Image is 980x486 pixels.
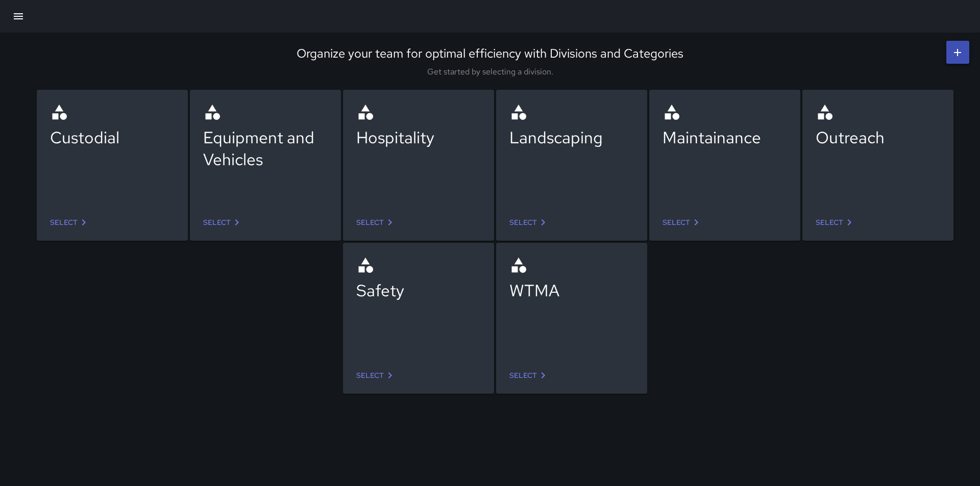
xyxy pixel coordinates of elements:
[199,213,247,232] a: Select
[356,279,481,301] div: Safety
[509,126,634,148] div: Landscaping
[352,366,400,385] a: Select
[13,66,967,77] div: Get started by selecting a division.
[13,45,967,61] div: Organize your team for optimal efficiency with Divisions and Categories
[352,213,400,232] a: Select
[816,126,940,148] div: Outreach
[658,213,706,232] a: Select
[46,213,94,232] a: Select
[812,213,860,232] a: Select
[663,126,787,148] div: Maintainance
[509,279,634,301] div: WTMA
[203,126,328,170] div: Equipment and Vehicles
[50,126,175,148] div: Custodial
[505,213,553,232] a: Select
[356,126,481,148] div: Hospitality
[505,366,553,385] a: Select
